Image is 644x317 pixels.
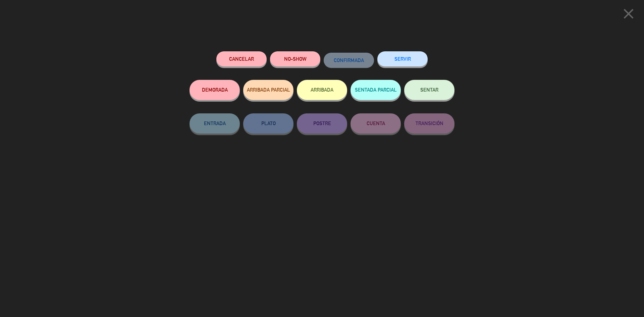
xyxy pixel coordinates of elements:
span: SENTAR [420,87,438,93]
button: DEMORADA [190,80,240,100]
button: ARRIBADA PARCIAL [243,80,293,100]
button: SERVIR [377,51,428,66]
button: SENTADA PARCIAL [351,80,401,100]
button: Cancelar [216,51,267,66]
button: ARRIBADA [297,80,347,100]
span: CONFIRMADA [334,57,364,63]
button: CUENTA [351,113,401,134]
span: ARRIBADA PARCIAL [247,87,290,93]
button: TRANSICIÓN [404,113,454,134]
button: ENTRADA [190,113,240,134]
button: PLATO [243,113,293,134]
button: NO-SHOW [270,51,320,66]
button: POSTRE [297,113,347,134]
button: close [618,5,639,25]
button: SENTAR [404,80,454,100]
button: CONFIRMADA [324,53,374,68]
i: close [620,5,637,22]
